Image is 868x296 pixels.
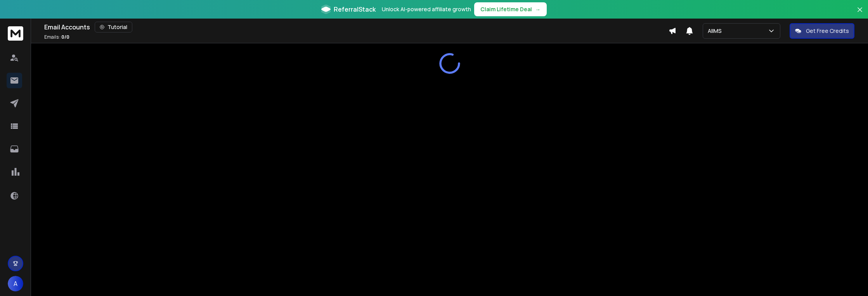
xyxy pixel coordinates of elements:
[8,276,23,291] button: A
[474,2,547,16] button: Claim Lifetime Deal→
[855,5,865,23] button: Close banner
[535,5,541,13] span: →
[334,5,376,14] span: ReferralStack
[790,23,854,39] button: Get Free Credits
[708,27,725,35] p: AIIMS
[806,27,849,35] p: Get Free Credits
[95,22,132,33] button: Tutorial
[44,22,669,33] div: Email Accounts
[61,34,69,40] span: 0 / 0
[382,5,471,13] p: Unlock AI-powered affiliate growth
[44,34,69,40] p: Emails :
